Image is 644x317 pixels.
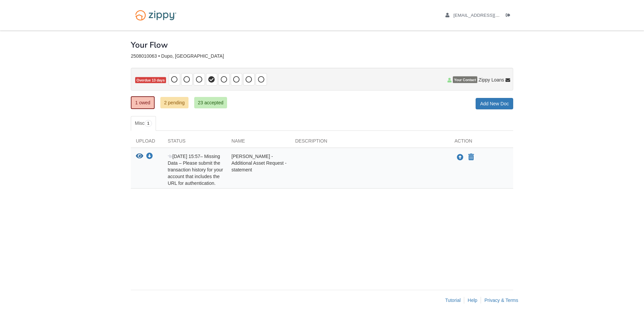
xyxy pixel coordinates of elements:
button: View Benjamin Wuelling - Additional Asset Request - statement [136,153,143,160]
span: 1 [145,120,152,127]
span: benjaminwuelling@gmail.com [453,13,530,18]
button: Upload Benjamin Wuelling - Additional Asset Request - statement [456,153,464,162]
a: Download Benjamin Wuelling - Additional Asset Request - statement [146,154,153,159]
div: 2508010063 • Dupo, [GEOGRAPHIC_DATA] [131,53,513,59]
a: 23 accepted [194,97,227,108]
div: Description [290,138,449,148]
span: Your Contact [453,76,477,83]
div: Action [449,138,513,148]
a: Misc [131,116,156,131]
span: Zippy Loans [479,76,504,83]
div: Upload [131,138,163,148]
a: Log out [506,13,513,19]
a: Privacy & Terms [484,298,518,303]
button: Declare Benjamin Wuelling - Additional Asset Request - statement not applicable [468,153,475,161]
a: 1 owed [131,96,155,109]
span: [PERSON_NAME] - Additional Asset Request - statement [231,154,286,172]
img: Logo [131,7,181,24]
a: 2 pending [160,97,189,108]
span: [DATE] 15:57 [168,154,200,159]
div: Status [163,138,226,148]
div: Name [226,138,290,148]
span: Overdue 13 days [135,77,166,84]
a: Add New Doc [476,98,513,109]
a: edit profile [445,13,530,19]
a: Tutorial [445,298,461,303]
div: – Missing Data – Please submit the transaction history for your account that includes the URL for... [163,153,226,187]
h1: Your Flow [131,41,168,49]
a: Help [468,298,477,303]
